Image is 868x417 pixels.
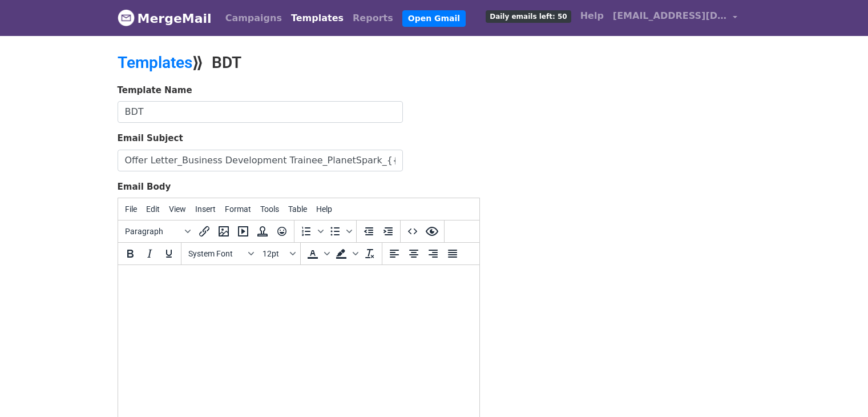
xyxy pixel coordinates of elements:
[378,222,398,241] button: Increase indent
[385,244,404,263] button: Align left
[260,205,279,214] span: Tools
[118,53,534,73] h2: ⟫ BDT
[188,249,244,258] span: System Font
[403,222,422,241] button: Source code
[481,5,575,27] a: Daily emails left: 50
[214,222,233,241] button: Insert/edit image
[288,205,307,214] span: Table
[184,244,258,263] button: Fonts
[140,244,159,263] button: Italic
[297,222,325,241] div: Numbered list
[359,222,378,241] button: Decrease indent
[146,205,160,214] span: Edit
[263,249,288,258] span: 12pt
[118,132,183,145] label: Email Subject
[402,10,466,27] a: Open Gmail
[118,53,192,72] a: Templates
[169,205,186,214] span: View
[159,244,179,263] button: Underline
[195,205,216,214] span: Insert
[125,205,137,214] span: File
[423,244,443,263] button: Align right
[404,244,423,263] button: Align center
[272,222,292,241] button: Emoticons
[118,84,192,97] label: Template Name
[422,222,442,241] button: Preview
[613,9,727,23] span: [EMAIL_ADDRESS][DOMAIN_NAME]
[332,244,360,263] div: Background color
[443,244,462,263] button: Justify
[576,5,608,27] a: Help
[258,244,298,263] button: Font sizes
[286,7,348,30] a: Templates
[325,222,354,241] div: Bullet list
[125,227,181,236] span: Paragraph
[221,7,286,30] a: Campaigns
[118,9,135,26] img: MergeMail logo
[195,222,214,241] button: Insert/edit link
[118,6,212,30] a: MergeMail
[118,181,171,194] label: Email Body
[120,222,195,241] button: Blocks
[348,7,398,30] a: Reports
[303,244,332,263] div: Text color
[233,222,253,241] button: Insert/edit media
[253,222,272,241] button: Insert template
[608,5,742,31] a: [EMAIL_ADDRESS][DOMAIN_NAME]
[120,244,140,263] button: Bold
[225,205,251,214] span: Format
[486,10,571,23] span: Daily emails left: 50
[360,244,380,263] button: Clear formatting
[316,205,332,214] span: Help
